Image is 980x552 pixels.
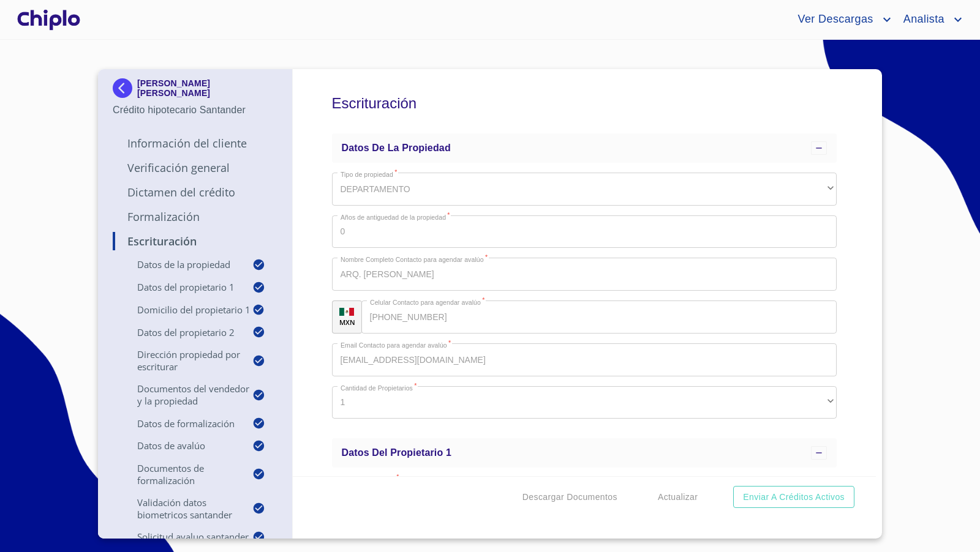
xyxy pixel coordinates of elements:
[113,531,252,543] p: Solicitud Avaluo Santander
[658,490,698,505] span: Actualizar
[743,490,845,505] span: Enviar a Créditos Activos
[894,10,951,29] span: Analista
[653,486,703,509] button: Actualizar
[113,439,252,452] p: Datos de Avalúo
[113,304,252,316] p: Domicilio del Propietario 1
[113,417,252,430] p: Datos de Formalización
[113,78,137,98] img: Docupass spot blue
[113,348,252,373] p: Dirección Propiedad por Escriturar
[342,447,452,458] span: Datos del propietario 1
[518,486,622,509] button: Descargar Documentos
[113,160,277,175] p: Verificación General
[113,382,252,407] p: Documentos del vendedor y la propiedad
[113,78,277,103] div: [PERSON_NAME] [PERSON_NAME]
[113,326,252,338] p: Datos del propietario 2
[113,496,252,521] p: Validación Datos Biometricos Santander
[894,10,965,29] button: account of current user
[113,103,277,117] p: Crédito hipotecario Santander
[342,143,451,153] span: Datos de la propiedad
[137,78,277,98] p: [PERSON_NAME] [PERSON_NAME]
[788,10,879,29] span: Ver Descargas
[113,185,277,200] p: Dictamen del Crédito
[113,281,252,293] p: Datos del propietario 1
[522,490,617,505] span: Descargar Documentos
[332,133,837,163] div: Datos de la propiedad
[113,258,252,270] p: Datos de la propiedad
[332,173,837,206] div: DEPARTAMENTO
[332,386,837,419] div: 1
[113,136,277,151] p: Información del Cliente
[113,234,277,248] p: Escrituración
[733,486,854,509] button: Enviar a Créditos Activos
[339,318,355,327] p: MXN
[113,462,252,487] p: Documentos de Formalización
[339,308,354,316] img: R93DlvwvvjP9fbrDwZeCRYBHk45OWMq+AAOlFVsxT89f82nwPLnD58IP7+ANJEaWYhP0Tx8kkA0WlQMPQsAAgwAOmBj20AXj6...
[332,438,837,468] div: Datos del propietario 1
[332,78,837,129] h5: Escrituración
[113,209,277,224] p: Formalización
[788,10,894,29] button: account of current user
